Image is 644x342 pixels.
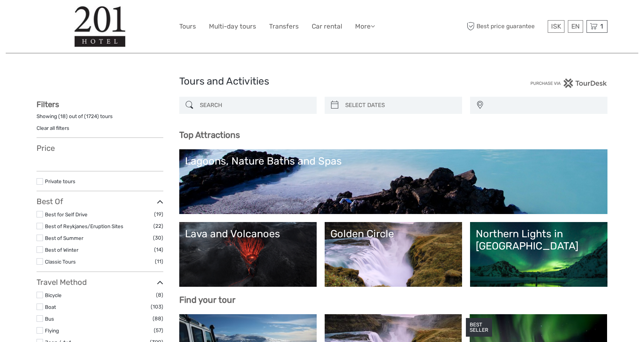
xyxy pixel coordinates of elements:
span: (19) [154,210,163,219]
a: Flying [45,328,59,334]
img: PurchaseViaTourDesk.png [530,78,607,88]
div: Lava and Volcanoes [185,228,311,240]
a: Boat [45,304,56,310]
div: Showing ( ) out of ( ) tours [37,113,163,125]
div: Lagoons, Nature Baths and Spas [185,155,602,167]
a: Golden Circle [330,228,456,281]
a: Car rental [312,21,342,32]
span: (11) [155,257,163,266]
a: Multi-day tours [209,21,256,32]
h3: Best Of [37,197,163,206]
a: Best of Summer [45,235,83,241]
div: BEST SELLER [466,318,492,337]
h1: Tours and Activities [179,75,465,88]
a: Tours [179,21,196,32]
h3: Travel Method [37,278,163,287]
a: More [355,21,375,32]
span: (103) [151,302,163,311]
a: Best of Winter [45,247,78,253]
strong: Filters [37,100,59,109]
label: 1724 [86,113,97,120]
label: 18 [60,113,66,120]
div: EN [568,20,583,33]
span: (8) [156,291,163,299]
a: Northern Lights in [GEOGRAPHIC_DATA] [476,228,602,281]
a: Private tours [45,178,75,184]
a: Best of Reykjanes/Eruption Sites [45,223,123,229]
span: (30) [153,233,163,242]
div: Golden Circle [330,228,456,240]
a: Lagoons, Nature Baths and Spas [185,155,602,208]
a: Transfers [269,21,299,32]
a: Best for Self Drive [45,211,88,217]
span: (22) [153,222,163,230]
img: 1139-69e80d06-57d7-4973-b0b3-45c5474b2b75_logo_big.jpg [74,6,126,47]
span: Best price guarantee [465,20,546,33]
input: SELECT DATES [342,99,458,112]
span: (57) [154,326,163,335]
div: Northern Lights in [GEOGRAPHIC_DATA] [476,228,602,253]
span: ISK [551,22,561,30]
b: Top Attractions [179,130,240,140]
a: Lava and Volcanoes [185,228,311,281]
b: Find your tour [179,295,236,305]
h3: Price [37,144,163,153]
a: Clear all filters [37,125,69,131]
a: Bicycle [45,292,62,298]
span: (14) [154,245,163,254]
a: Bus [45,316,54,322]
a: Classic Tours [45,259,76,265]
input: SEARCH [197,99,313,112]
span: 1 [599,22,604,30]
span: (88) [153,314,163,323]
